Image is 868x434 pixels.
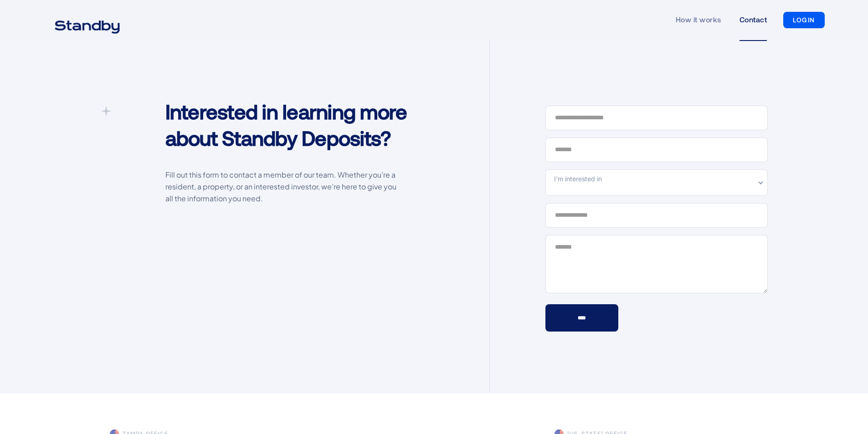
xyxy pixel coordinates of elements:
[545,106,768,332] form: Contact Form
[165,98,425,151] h1: Interested in learning more about Standby Deposits?
[43,15,131,26] a: home
[783,12,825,28] a: LOGIN
[165,169,404,204] p: Fill out this form to contact a member of our team. Whether you’re a resident, a property, or an ...
[554,175,602,183] span: I'm interested in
